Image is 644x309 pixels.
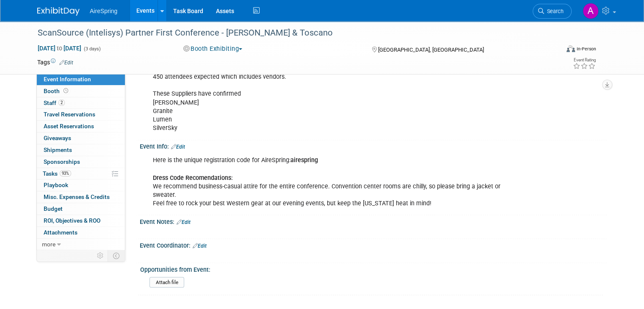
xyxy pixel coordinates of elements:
span: 2 [58,99,65,106]
div: ScanSource (Intelisys) Partner First Conference - [PERSON_NAME] & Toscano [35,25,549,41]
span: Budget [44,205,63,212]
span: Misc. Expenses & Credits [44,193,110,200]
span: Shipments [44,146,72,153]
a: Budget [37,203,125,215]
td: Personalize Event Tab Strip [93,250,108,261]
a: more [37,239,125,250]
span: more [42,241,55,248]
span: Staff [44,99,65,106]
span: Travel Reservations [44,111,95,118]
div: Event Notes: [140,215,607,226]
div: Opportunities from Event: [140,263,603,273]
a: Shipments [37,144,125,156]
span: ROI, Objectives & ROO [44,217,100,224]
span: [GEOGRAPHIC_DATA], [GEOGRAPHIC_DATA] [378,47,484,53]
span: to [55,45,64,52]
td: Tags [37,58,73,66]
a: Edit [193,243,207,248]
div: Event Format [514,44,596,57]
a: Travel Reservations [37,109,125,120]
div: In-Person [576,46,596,52]
div: Here is the unique registration code for AireSpring: We recommend business-casual attire for the ... [147,152,516,211]
a: Giveaways [37,132,125,144]
span: Playbook [44,182,68,188]
td: Toggle Event Tabs [108,250,125,261]
span: AireSpring [90,8,117,14]
span: 93% [60,170,71,177]
a: Event Information [37,74,125,85]
div: Event Coordinator: [140,239,607,250]
span: Tasks [43,170,71,177]
span: (3 days) [83,46,101,52]
span: [DATE] [DATE] [37,44,82,52]
b: Dress Code Recomendations: [153,174,233,181]
img: Angie Handal [583,3,599,19]
span: Attachments [44,229,77,236]
span: Event Information [44,76,91,83]
a: Sponsorships [37,156,125,168]
b: airespring [290,157,318,164]
a: Tasks93% [37,168,125,179]
a: Booth [37,86,125,97]
a: ROI, Objectives & ROO [37,215,125,226]
span: Booth not reserved yet [62,88,70,94]
span: Giveaways [44,135,71,141]
span: Asset Reservations [44,123,94,130]
a: Attachments [37,227,125,238]
a: Edit [177,219,191,225]
img: Format-Inperson.png [567,45,575,52]
a: Edit [59,60,73,66]
a: Misc. Expenses & Credits [37,191,125,203]
span: Search [544,8,564,14]
a: Staff2 [37,97,125,109]
span: Booth [44,88,70,94]
div: Event Rating [573,58,596,62]
span: Sponsorships [44,158,80,165]
a: Asset Reservations [37,121,125,132]
a: Edit [171,144,185,150]
button: Booth Exhibiting [180,44,246,53]
div: Event Info: [140,140,607,151]
img: ExhibitDay [37,7,80,16]
a: Search [533,4,572,19]
a: Playbook [37,179,125,191]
